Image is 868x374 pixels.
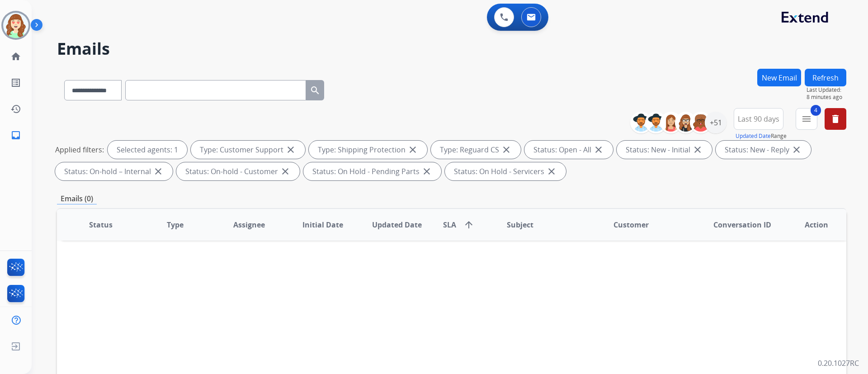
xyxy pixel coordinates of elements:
[830,114,841,124] mat-icon: delete
[108,141,187,159] div: Selected agents: 1
[716,141,811,159] div: Status: New - Reply
[807,94,846,101] span: 8 minutes ago
[285,144,296,155] mat-icon: close
[310,85,321,96] mat-icon: search
[757,69,801,86] button: New Email
[507,219,533,230] span: Subject
[372,219,422,230] span: Updated Date
[801,114,812,124] mat-icon: menu
[593,144,604,155] mat-icon: close
[705,112,726,133] div: +51
[807,86,846,94] span: Last Updated:
[445,162,566,180] div: Status: On Hold - Servicers
[805,69,846,86] button: Refresh
[302,219,343,230] span: Initial Date
[89,219,113,230] span: Status
[233,219,265,230] span: Assignee
[736,132,787,140] span: Range
[55,144,104,155] p: Applied filters:
[10,104,21,114] mat-icon: history
[736,133,771,140] button: Updated Date
[811,105,821,116] span: 4
[546,166,557,177] mat-icon: close
[772,209,846,241] th: Action
[57,40,846,58] h2: Emails
[55,162,173,180] div: Status: On-hold – Internal
[421,166,432,177] mat-icon: close
[738,117,779,121] span: Last 90 days
[796,108,817,130] button: 4
[692,144,703,155] mat-icon: close
[791,144,802,155] mat-icon: close
[407,144,418,155] mat-icon: close
[309,141,427,159] div: Type: Shipping Protection
[734,108,783,130] button: Last 90 days
[10,51,21,62] mat-icon: home
[443,219,456,230] span: SLA
[167,219,184,230] span: Type
[613,219,649,230] span: Customer
[57,193,97,204] p: Emails (0)
[10,77,21,88] mat-icon: list_alt
[3,13,28,38] img: avatar
[153,166,164,177] mat-icon: close
[280,166,291,177] mat-icon: close
[524,141,613,159] div: Status: Open - All
[303,162,441,180] div: Status: On Hold - Pending Parts
[10,130,21,141] mat-icon: inbox
[176,162,300,180] div: Status: On-hold - Customer
[713,219,771,230] span: Conversation ID
[501,144,512,155] mat-icon: close
[617,141,712,159] div: Status: New - Initial
[818,358,859,369] p: 0.20.1027RC
[463,219,474,230] mat-icon: arrow_upward
[191,141,305,159] div: Type: Customer Support
[431,141,521,159] div: Type: Reguard CS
